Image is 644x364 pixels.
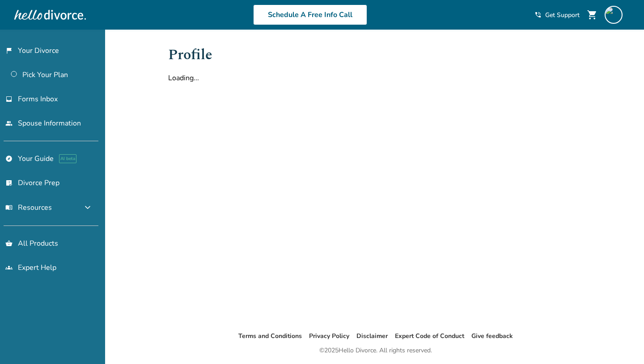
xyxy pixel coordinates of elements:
span: Resources [5,203,52,212]
a: phone_in_talkGet Support [534,11,580,19]
a: Expert Code of Conduct [395,332,464,340]
li: Disclaimer [356,331,388,342]
span: shopping_cart [587,9,597,20]
div: Loading... [168,73,583,83]
a: Privacy Policy [309,332,349,340]
a: Schedule A Free Info Call [253,4,367,25]
span: AI beta [59,154,76,163]
div: © 2025 Hello Divorce. All rights reserved. [319,345,432,356]
h1: Profile [168,44,583,66]
span: list_alt_check [5,179,13,186]
span: people [5,120,13,127]
span: Get Support [545,11,580,19]
span: explore [5,155,13,162]
img: testtesttesttee@yopmail.com [605,6,623,24]
span: phone_in_talk [534,11,542,18]
span: flag_2 [5,47,13,54]
span: expand_more [82,202,93,213]
span: shopping_basket [5,240,13,247]
a: Terms and Conditions [238,332,302,340]
span: inbox [5,95,13,103]
span: menu_book [5,204,13,211]
li: Give feedback [471,331,513,342]
span: groups [5,264,13,271]
span: Forms Inbox [18,94,58,104]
